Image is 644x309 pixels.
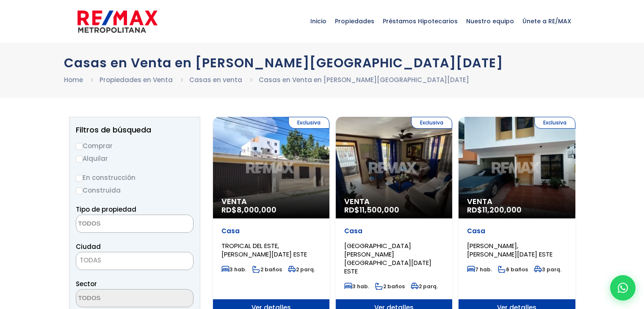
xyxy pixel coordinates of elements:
[411,117,452,129] span: Exclusiva
[76,205,136,214] span: Tipo de propiedad
[344,227,444,235] p: Casa
[482,204,522,215] span: 11,200,000
[76,290,158,308] textarea: Search
[467,241,553,259] span: [PERSON_NAME], [PERSON_NAME][DATE] ESTE
[288,266,315,273] span: 2 parq.
[76,153,193,164] label: Alquilar
[379,8,462,34] span: Préstamos Hipotecarios
[288,117,329,129] span: Exclusiva
[467,266,492,273] span: 7 hab.
[76,126,193,134] h2: Filtros de búsqueda
[76,156,83,163] input: Alquilar
[76,175,83,182] input: En construcción
[252,266,282,273] span: 2 baños
[359,204,399,215] span: 11,500,000
[189,75,242,84] a: Casas en venta
[344,283,369,290] span: 3 hab.
[76,254,193,266] span: TODAS
[221,197,321,206] span: Venta
[76,242,101,251] span: Ciudad
[411,283,438,290] span: 2 parq.
[467,204,522,215] span: RD$
[221,204,276,215] span: RD$
[100,75,173,84] a: Propiedades en Venta
[344,241,431,276] span: [GEOGRAPHIC_DATA][PERSON_NAME][GEOGRAPHIC_DATA][DATE] ESTE
[221,266,246,273] span: 3 hab.
[375,283,405,290] span: 2 baños
[76,143,83,150] input: Comprar
[259,74,469,85] li: Casas en Venta en [PERSON_NAME][GEOGRAPHIC_DATA][DATE]
[462,8,518,34] span: Nuestro equipo
[467,227,567,235] p: Casa
[76,141,193,151] label: Comprar
[76,188,83,194] input: Construida
[64,75,83,84] a: Home
[76,185,193,196] label: Construida
[76,172,193,183] label: En construcción
[306,8,331,34] span: Inicio
[344,197,444,206] span: Venta
[76,279,97,288] span: Sector
[77,9,158,34] img: remax-metropolitana-logo
[80,256,101,265] span: TODAS
[331,8,379,34] span: Propiedades
[221,227,321,235] p: Casa
[237,204,276,215] span: 8,000,000
[76,215,158,233] textarea: Search
[64,55,580,70] h1: Casas en Venta en [PERSON_NAME][GEOGRAPHIC_DATA][DATE]
[518,8,575,34] span: Únete a RE/MAX
[498,266,528,273] span: 6 baños
[221,241,307,259] span: TROPICAL DEL ESTE, [PERSON_NAME][DATE] ESTE
[534,266,561,273] span: 3 parq.
[534,117,575,129] span: Exclusiva
[76,252,193,270] span: TODAS
[467,197,567,206] span: Venta
[344,204,399,215] span: RD$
